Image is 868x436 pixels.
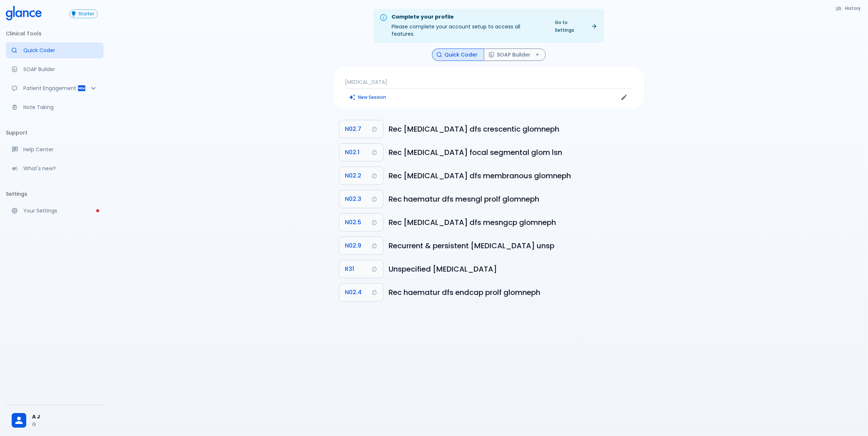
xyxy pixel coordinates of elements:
h6: Recurrent and persistent haematuria, diffuse mesangial proliferative glomerulonephritis [389,193,638,205]
span: A J [32,413,98,421]
div: Complete your profile [392,13,545,21]
div: Patient Reports & Referrals [6,80,104,96]
div: Recent updates and feature releases [6,160,104,176]
a: Moramiz: Find ICD10AM codes instantly [6,42,104,58]
span: N02.1 [345,147,360,157]
span: N02.3 [345,194,362,204]
span: R31 [345,264,354,274]
h6: Unspecified haematuria [389,263,638,275]
div: A JG [6,408,104,433]
span: N02.2 [345,171,362,181]
li: Clinical Tools [6,25,104,42]
button: Copy Code N02.3 to clipboard [339,190,383,208]
h6: Recurrent and persistent haematuria, diffuse crescentic glomerulonephritis [389,123,638,135]
span: N02.5 [345,217,362,227]
button: Edit [619,92,630,103]
button: Copy Code R31 to clipboard [339,260,383,278]
p: G [32,421,98,428]
button: Copy Code N02.1 to clipboard [339,144,383,161]
button: Quick Coder [432,48,484,61]
div: Please complete your account setup to access all features. [392,11,545,40]
span: N02.9 [345,241,362,251]
button: Copy Code N02.7 to clipboard [339,120,383,138]
p: Note Taking [23,104,98,111]
p: SOAP Builder [23,66,98,73]
h6: Recurrent and persistent haematuria, unspecified [389,240,638,252]
a: Get help from our support team [6,141,104,157]
p: Help Center [23,146,98,153]
p: What's new? [23,165,98,172]
h6: Recurrent and persistent haematuria, diffuse membranous glomerulonephritis [389,170,638,182]
button: Clears all inputs and results. [345,92,391,102]
h6: Recurrent and persistent haematuria, focal and segmental glomerular lesions [389,147,638,158]
p: Patient Engagement [23,85,77,92]
li: Support [6,124,104,141]
button: SOAP Builder [484,48,546,61]
button: Copy Code N02.4 to clipboard [339,284,383,301]
p: Quick Coder [23,47,98,54]
h6: Recurrent and persistent haematuria, diffuse mesangiocapillary glomerulonephritis [389,217,638,228]
h6: Recurrent and persistent haematuria, diffuse endocapillary proliferative glomerulonephritis [389,287,638,298]
span: N02.7 [345,124,362,134]
button: Copy Code N02.5 to clipboard [339,214,383,231]
a: Docugen: Compose a clinical documentation in seconds [6,61,104,77]
button: Copy Code N02.2 to clipboard [339,167,383,184]
a: Click to view or change your subscription [69,9,104,18]
button: History [832,3,865,13]
a: Go to Settings [550,17,601,35]
a: Advanced note-taking [6,99,104,115]
a: Please complete account setup [6,203,104,219]
button: Copy Code N02.9 to clipboard [339,237,383,254]
li: Settings [6,185,104,203]
span: Starter [75,11,97,17]
button: Starter [69,9,98,18]
p: Your Settings [23,207,98,214]
span: N02.4 [345,287,362,297]
p: [MEDICAL_DATA] [345,78,632,86]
